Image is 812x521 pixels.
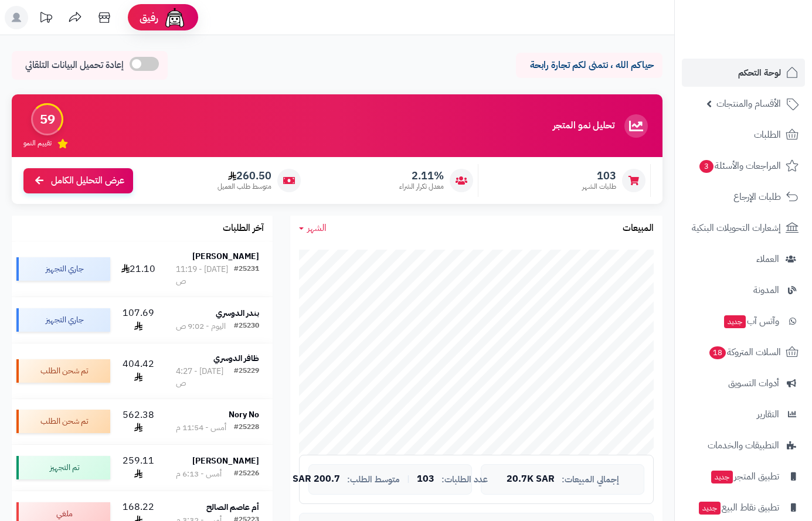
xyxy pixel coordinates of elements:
span: عرض التحليل الكامل [51,174,124,188]
img: logo-2.png [732,29,801,54]
a: لوحة التحكم [682,59,805,87]
td: 562.38 [115,399,162,445]
span: وآتس آب [723,313,779,329]
a: العملاء [682,245,805,273]
a: عرض التحليل الكامل [23,168,133,193]
span: العملاء [756,251,779,267]
span: جديد [711,471,733,483]
span: المراجعات والأسئلة [698,158,781,174]
div: #25231 [234,264,259,287]
span: تطبيق نقاط البيع [698,499,779,516]
a: وآتس آبجديد [682,307,805,335]
a: السلات المتروكة18 [682,338,805,366]
span: إشعارات التحويلات البنكية [692,220,781,236]
span: جديد [724,315,746,328]
strong: [PERSON_NAME] [192,250,259,263]
span: 103 [417,474,434,485]
span: السلات المتروكة [708,344,781,360]
a: طلبات الإرجاع [682,183,805,211]
td: 21.10 [115,241,162,297]
span: طلبات الإرجاع [733,189,781,205]
span: إعادة تحميل البيانات التلقائي [25,59,124,72]
a: تطبيق المتجرجديد [682,462,805,491]
div: أمس - 11:54 م [176,422,226,434]
div: تم شحن الطلب [16,359,110,383]
span: طلبات الشهر [582,182,616,192]
span: التطبيقات والخدمات [708,437,779,454]
a: إشعارات التحويلات البنكية [682,214,805,242]
span: رفيق [140,11,158,25]
div: #25228 [234,422,259,434]
a: التقارير [682,400,805,428]
div: جاري التجهيز [16,308,110,332]
span: | [407,475,410,483]
h3: المبيعات [623,223,654,234]
span: معدل تكرار الشراء [399,182,444,192]
div: #25226 [234,468,259,480]
a: الشهر [299,222,327,235]
h3: تحليل نمو المتجر [553,121,614,131]
span: إجمالي المبيعات: [562,475,619,485]
a: المراجعات والأسئلة3 [682,152,805,180]
a: الطلبات [682,121,805,149]
span: 20.7K SAR [507,474,555,485]
span: التقارير [757,406,779,423]
strong: بندر الدوسري [216,307,259,319]
span: أدوات التسويق [728,375,779,391]
div: أمس - 6:13 م [176,468,222,480]
div: [DATE] - 11:19 ص [176,264,235,287]
a: التطبيقات والخدمات [682,431,805,459]
span: لوحة التحكم [738,64,781,81]
span: 3 [699,160,714,173]
td: 107.69 [115,297,162,343]
td: 259.11 [115,445,162,491]
a: المدونة [682,276,805,304]
span: متوسط طلب العميل [218,182,271,192]
img: ai-face.png [163,6,186,29]
span: تقييم النمو [23,138,52,148]
div: تم شحن الطلب [16,410,110,433]
h3: آخر الطلبات [223,223,264,234]
div: [DATE] - 4:27 ص [176,366,235,389]
div: جاري التجهيز [16,257,110,281]
div: اليوم - 9:02 ص [176,321,226,332]
span: المدونة [753,282,779,298]
strong: أم عاصم الصالح [206,501,259,513]
span: 103 [582,169,616,182]
span: عدد الطلبات: [441,475,488,485]
span: 2.11% [399,169,444,182]
span: الأقسام والمنتجات [716,96,781,112]
span: الطلبات [754,127,781,143]
div: تم التجهيز [16,456,110,479]
span: الشهر [307,221,327,235]
strong: Nory No [229,408,259,421]
div: #25230 [234,321,259,332]
td: 404.42 [115,343,162,399]
a: تحديثات المنصة [31,6,60,32]
span: متوسط الطلب: [347,475,400,485]
strong: ظافر الدوسري [213,352,259,365]
p: حياكم الله ، نتمنى لكم تجارة رابحة [525,59,654,72]
span: تطبيق المتجر [710,468,779,485]
a: أدوات التسويق [682,369,805,397]
span: 200.7 SAR [293,474,340,485]
div: #25229 [234,366,259,389]
strong: [PERSON_NAME] [192,455,259,467]
span: 18 [709,346,726,359]
span: 260.50 [218,169,271,182]
span: جديد [699,502,721,515]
